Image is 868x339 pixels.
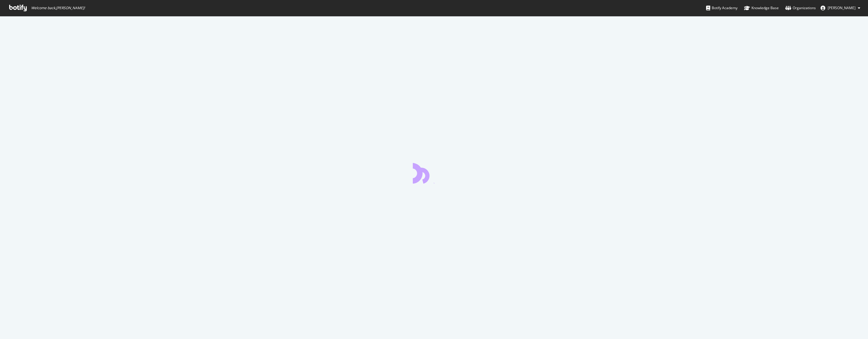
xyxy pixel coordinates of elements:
[31,6,85,10] span: Welcome back, [PERSON_NAME] !
[413,162,455,184] div: animation
[785,5,816,11] div: Organizations
[706,5,738,11] div: Botify Academy
[744,5,779,11] div: Knowledge Base
[828,5,856,10] span: Tim Manalo
[816,3,865,13] button: [PERSON_NAME]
